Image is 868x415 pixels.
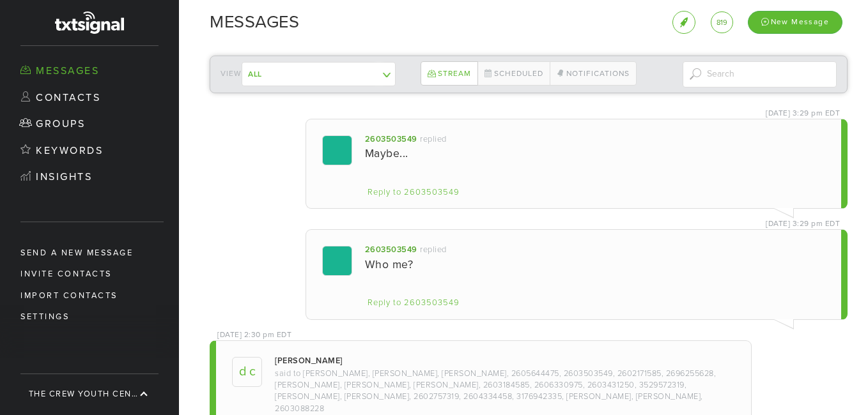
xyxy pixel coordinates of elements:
[275,368,735,414] div: said to [PERSON_NAME], [PERSON_NAME], [PERSON_NAME], 2605644475, 2603503549, 2602171585, 26962556...
[232,357,262,387] span: D C
[766,218,840,229] div: [DATE] 3:29 pm EDT
[420,244,447,255] div: replied
[365,134,417,144] a: 2603503549
[365,297,462,308] a: Reply to 2603503549
[365,186,462,197] a: Reply to 2603503549
[367,296,460,310] div: Reply to 2603503549
[550,61,637,86] a: Notifications
[748,15,842,28] a: New Message
[365,257,825,273] div: Who me?
[221,62,375,86] div: View
[766,108,840,119] div: [DATE] 3:29 pm EDT
[275,355,343,366] div: [PERSON_NAME]
[683,61,837,87] input: Search
[420,133,447,145] div: replied
[477,61,550,86] a: Scheduled
[421,61,477,86] a: Stream
[365,245,417,255] a: 2603503549
[365,146,825,162] div: Maybe...
[367,186,460,199] div: Reply to 2603503549
[717,19,727,27] span: 819
[217,329,291,340] div: [DATE] 2:30 pm EDT
[748,11,842,33] div: New Message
